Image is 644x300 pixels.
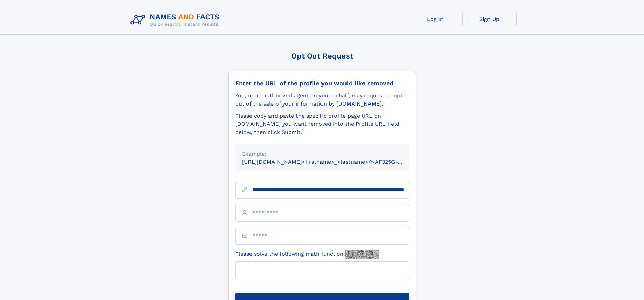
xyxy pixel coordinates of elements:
[235,112,409,136] div: Please copy and paste the specific profile page URL on [DOMAIN_NAME] you want removed into the Pr...
[235,250,379,259] label: Please solve the following math function:
[408,11,462,27] a: Log In
[242,150,402,158] div: Example:
[128,11,225,29] img: Logo Names and Facts
[235,92,409,108] div: You, or an authorized agent on your behalf, may request to opt-out of the sale of your informatio...
[242,159,422,165] small: [URL][DOMAIN_NAME]<firstname>_<lastname>/NAF325G-xxxxxxxx
[235,79,409,87] div: Enter the URL of the profile you would like removed
[228,52,416,60] div: Opt Out Request
[462,11,517,27] a: Sign Up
